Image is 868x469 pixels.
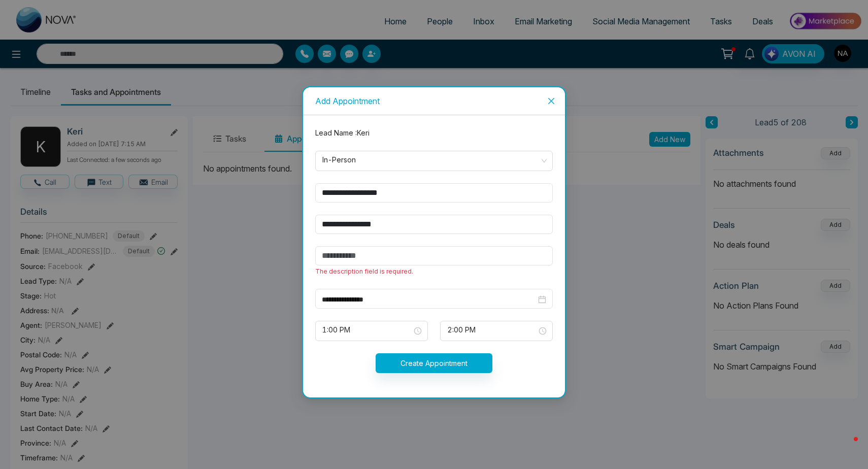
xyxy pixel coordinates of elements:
[376,353,492,373] button: Create Appointment
[322,322,421,340] span: 1:00 PM
[322,152,546,170] span: In-Person
[833,434,858,459] iframe: Intercom live chat
[547,97,555,105] span: close
[315,267,413,275] span: The description field is required.
[309,127,559,139] div: Lead Name : Keri
[538,87,565,115] button: Close
[315,95,553,107] div: Add Appointment
[447,322,546,340] span: 2:00 PM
